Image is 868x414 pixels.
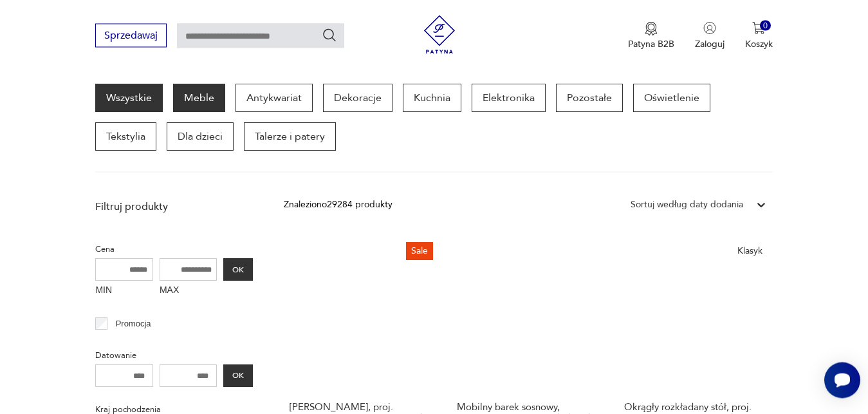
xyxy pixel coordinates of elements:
img: Ikona koszyka [752,22,765,35]
a: Antykwariat [235,84,313,113]
a: Oświetlenie [633,84,710,113]
p: Promocja [116,317,151,332]
div: Sortuj według daty dodania [631,198,743,212]
img: Patyna - sklep z meblami i dekoracjami vintage [420,15,459,54]
button: 0Koszyk [745,22,773,50]
a: Sprzedawaj [95,32,167,41]
button: OK [223,365,253,388]
a: Talerze i patery [244,123,336,151]
a: Wszystkie [95,84,163,113]
a: Meble [173,84,225,113]
button: Sprzedawaj [95,24,167,48]
p: Koszyk [745,38,773,50]
p: Filtruj produkty [95,200,253,214]
a: Dekoracje [323,84,392,113]
a: Tekstylia [95,123,156,151]
button: Szukaj [322,28,337,43]
img: Ikonka użytkownika [703,22,716,35]
label: MAX [160,281,217,302]
button: OK [223,259,253,281]
p: Zaloguj [695,38,725,50]
label: MIN [95,281,153,302]
a: Kuchnia [403,84,461,113]
div: Znaleziono 29284 produkty [284,198,392,212]
button: Patyna B2B [628,22,674,50]
p: Patyna B2B [628,38,674,50]
p: Cena [95,243,253,257]
img: Ikona medalu [645,22,658,36]
a: Dla dzieci [167,123,234,151]
div: 0 [760,21,771,32]
button: Zaloguj [695,22,725,50]
a: Elektronika [472,84,546,113]
a: Ikona medaluPatyna B2B [628,22,674,50]
p: Datowanie [95,349,253,363]
a: Pozostałe [556,84,623,113]
iframe: Smartsupp widget button [824,362,860,399]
